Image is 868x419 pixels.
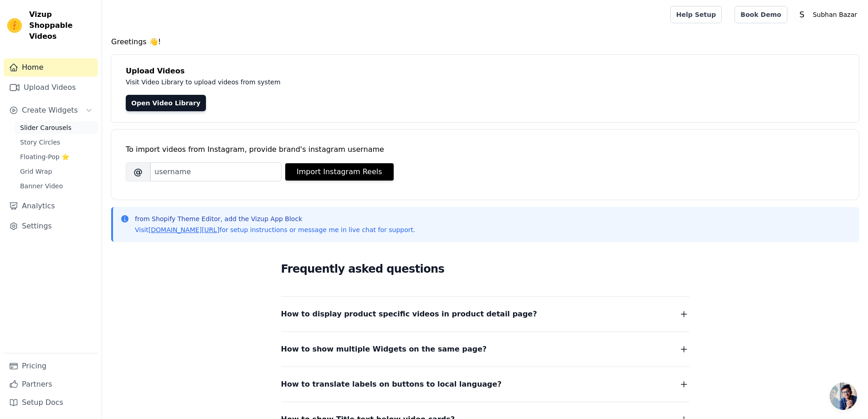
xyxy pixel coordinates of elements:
[734,6,787,23] a: Book Demo
[126,77,534,88] p: Visit Video Library to upload videos from system
[7,18,22,33] img: Vizup
[15,150,98,163] a: Floating-Pop ⭐
[795,6,861,23] button: S Subhan Bazar
[22,105,78,116] span: Create Widgets
[4,197,98,215] a: Analytics
[126,66,844,77] h4: Upload Videos
[809,6,861,23] p: Subhan Bazar
[4,101,98,119] button: Create Widgets
[281,260,689,278] h2: Frequently asked questions
[830,383,857,410] a: Open chat
[20,181,63,191] span: Banner Video
[20,123,72,132] span: Slider Carousels
[281,308,537,321] span: How to display product specific videos in product detail page?
[799,10,804,19] text: S
[20,167,52,176] span: Grid Wrap
[111,36,859,47] h4: Greetings 👋!
[285,163,394,181] button: Import Instagram Reels
[281,378,689,391] button: How to translate labels on buttons to local language?
[126,162,150,181] span: @
[4,375,98,393] a: Partners
[15,136,98,149] a: Story Circles
[4,78,98,97] a: Upload Videos
[20,138,60,147] span: Story Circles
[15,180,98,192] a: Banner Video
[4,393,98,412] a: Setup Docs
[20,152,69,161] span: Floating-Pop ⭐
[149,226,220,233] a: [DOMAIN_NAME][URL]
[281,343,487,356] span: How to show multiple Widgets on the same page?
[15,165,98,178] a: Grid Wrap
[4,217,98,235] a: Settings
[281,308,689,321] button: How to display product specific videos in product detail page?
[670,6,722,23] a: Help Setup
[150,162,282,181] input: username
[135,225,415,234] p: Visit for setup instructions or message me in live chat for support.
[281,378,502,391] span: How to translate labels on buttons to local language?
[15,121,98,134] a: Slider Carousels
[135,214,415,223] p: from Shopify Theme Editor, add the Vizup App Block
[126,95,206,111] a: Open Video Library
[29,9,94,42] span: Vizup Shoppable Videos
[126,144,844,155] div: To import videos from Instagram, provide brand's instagram username
[4,357,98,375] a: Pricing
[4,58,98,77] a: Home
[281,343,689,356] button: How to show multiple Widgets on the same page?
